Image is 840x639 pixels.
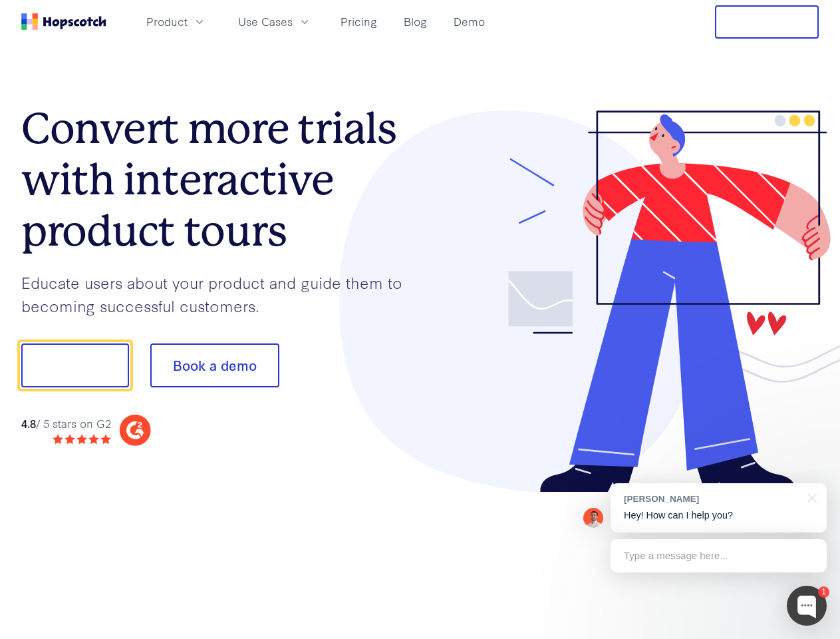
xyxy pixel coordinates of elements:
div: 1 [818,586,829,598]
button: Product [138,11,214,33]
span: Product [146,13,188,30]
p: Hey! How can I help you? [624,509,813,523]
div: / 5 stars on G2 [21,415,111,432]
div: Type a message here... [611,539,827,572]
strong: 4.8 [21,415,36,431]
a: Home [21,13,106,30]
button: Free Trial [715,5,819,39]
a: Blog [398,11,432,33]
p: Educate users about your product and guide them to becoming successful customers. [21,271,420,317]
button: Show me! [21,343,129,387]
a: Pricing [335,11,382,33]
h1: Convert more trials with interactive product tours [21,103,420,256]
span: Use Cases [238,13,293,30]
a: Demo [448,11,490,33]
button: Book a demo [150,343,279,387]
div: [PERSON_NAME] [624,493,800,505]
button: Use Cases [230,11,319,33]
img: Mark Spera [583,508,603,528]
